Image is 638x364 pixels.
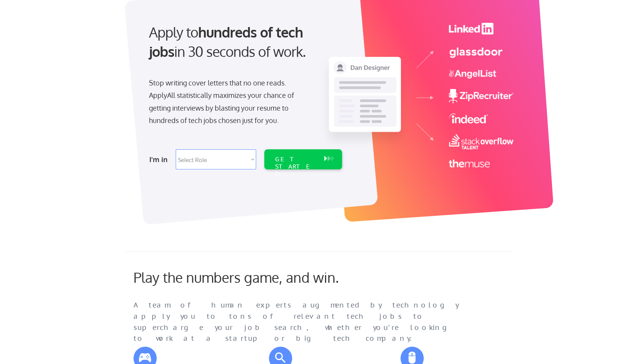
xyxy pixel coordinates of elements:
div: Apply to in 30 seconds of work. [149,22,339,62]
div: I'm in [149,153,171,166]
strong: hundreds of tech jobs [149,23,306,60]
div: GET STARTED [275,156,316,178]
div: Stop writing cover letters that no one reads. ApplyAll statistically maximizes your chance of get... [149,77,308,127]
div: Play the numbers game, and win. [133,269,373,285]
div: A team of human experts augmented by technology apply you to tons of relevant tech jobs to superc... [133,300,474,344]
